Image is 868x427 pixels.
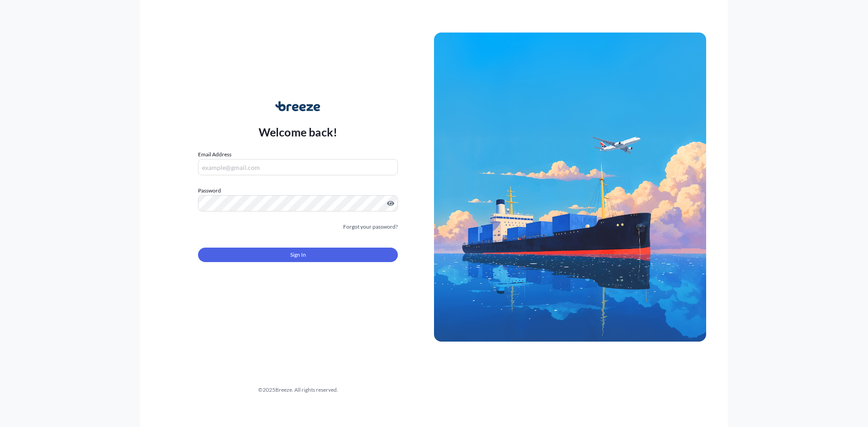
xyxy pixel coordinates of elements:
[198,159,398,175] input: example@gmail.com
[290,250,306,259] span: Sign In
[162,385,434,394] div: © 2025 Breeze. All rights reserved.
[434,33,706,342] img: Ship illustration
[387,200,394,207] button: Show password
[198,248,398,262] button: Sign In
[259,125,338,139] p: Welcome back!
[198,150,231,159] label: Email Address
[198,186,398,195] label: Password
[343,222,398,231] a: Forgot your password?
